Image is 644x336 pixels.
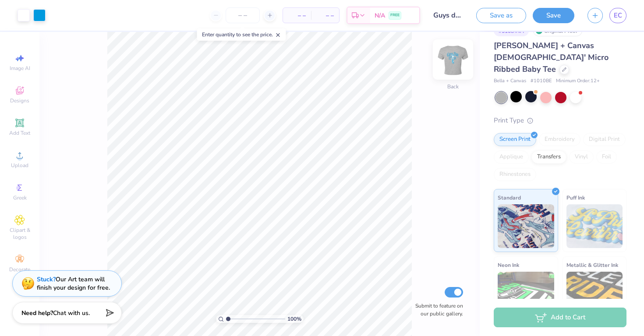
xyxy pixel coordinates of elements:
span: – – [316,11,334,20]
span: Greek [13,194,27,201]
span: EC [614,10,622,21]
img: Standard [498,204,554,248]
span: Add Text [9,129,30,136]
span: Bella + Canvas [494,77,526,85]
span: Puff Ink [566,193,585,202]
span: Designs [10,97,29,104]
strong: Stuck? [37,275,56,283]
div: Digital Print [583,133,626,146]
div: Transfers [531,150,566,164]
span: Standard [498,193,521,202]
input: – – [226,7,260,23]
img: Metallic & Glitter Ink [566,272,623,315]
div: Rhinestones [494,168,536,181]
span: # 1010BE [531,77,552,85]
button: Save as [476,8,526,23]
span: FREE [390,12,400,18]
label: Submit to feature on our public gallery. [410,302,463,318]
span: [PERSON_NAME] + Canvas [DEMOGRAPHIC_DATA]' Micro Ribbed Baby Tee [494,40,609,74]
div: Foil [596,150,617,164]
span: Metallic & Glitter Ink [566,260,618,269]
div: Applique [494,150,529,164]
div: Print Type [494,115,626,126]
div: Embroidery [539,133,580,146]
img: Neon Ink [498,272,554,315]
input: Untitled Design [427,7,470,24]
div: Back [447,83,459,91]
span: – – [288,11,306,20]
div: Vinyl [569,150,594,164]
div: Enter quantity to see the price. [197,28,286,41]
img: Puff Ink [566,204,623,248]
div: Screen Print [494,133,536,146]
a: EC [609,8,626,23]
span: Decorate [9,266,30,273]
span: Image AI [10,65,30,72]
span: Chat with us. [53,309,90,317]
img: Back [435,42,471,77]
span: N/A [375,11,385,20]
div: Our Art team will finish your design for free. [37,275,110,292]
span: Clipart & logos [4,227,35,241]
span: Upload [11,162,28,169]
span: 100 % [287,315,301,323]
strong: Need help? [21,309,53,317]
button: Save [533,8,574,23]
span: Neon Ink [498,260,519,269]
span: Minimum Order: 12 + [556,77,600,85]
